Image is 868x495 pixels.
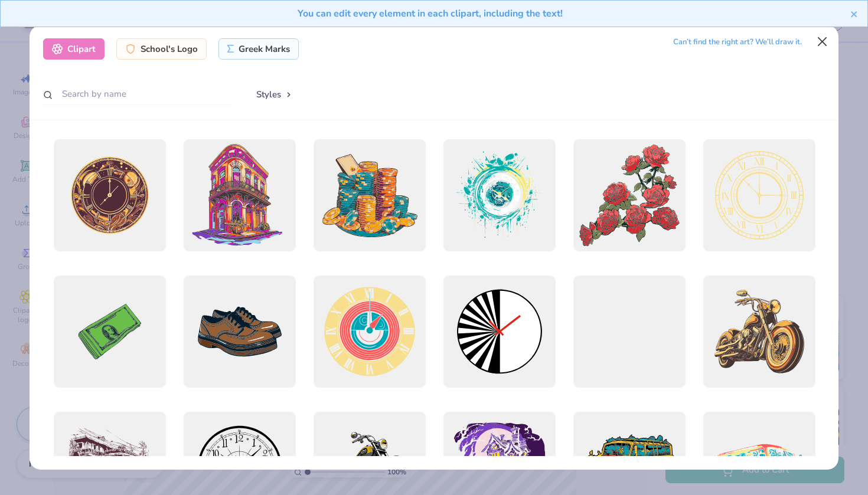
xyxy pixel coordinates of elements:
input: Search by name [43,83,232,105]
button: Close [811,31,834,53]
div: Clipart [43,38,105,60]
button: Styles [244,83,305,106]
div: You can edit every element in each clipart, including the text! [9,6,850,21]
div: School's Logo [116,38,207,60]
div: Greek Marks [218,38,299,60]
div: Can’t find the right art? We’ll draw it. [673,32,802,53]
button: close [850,6,859,21]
